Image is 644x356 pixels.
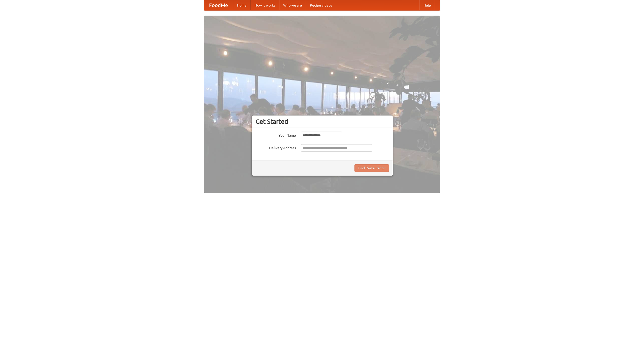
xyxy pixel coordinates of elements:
label: Your Name [256,132,296,138]
label: Delivery Address [256,144,296,150]
a: Who we are [279,0,306,10]
h3: Get Started [256,118,389,125]
a: Recipe videos [306,0,336,10]
button: Find Restaurants! [354,164,389,172]
a: FoodMe [204,0,233,10]
a: Help [419,0,435,10]
a: How it works [251,0,279,10]
a: Home [233,0,251,10]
